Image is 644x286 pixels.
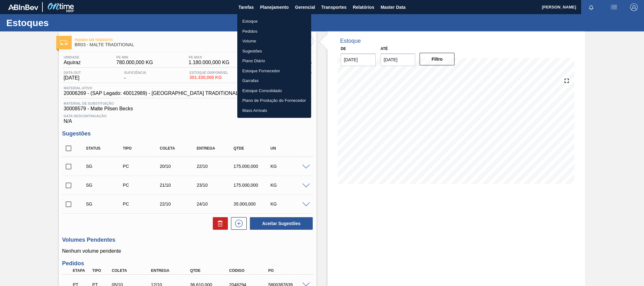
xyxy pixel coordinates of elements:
a: Plano Diário [237,56,311,66]
a: Plano de Produção do Fornecedor [237,96,311,106]
a: Volume [237,36,311,46]
a: Pedidos [237,26,311,36]
a: Garrafas [237,76,311,86]
a: Sugestões [237,46,311,56]
a: Mass Arrivals [237,106,311,116]
a: Estoque [237,16,311,26]
a: Estoque Consolidado [237,86,311,96]
a: Estoque Fornecedor [237,66,311,76]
